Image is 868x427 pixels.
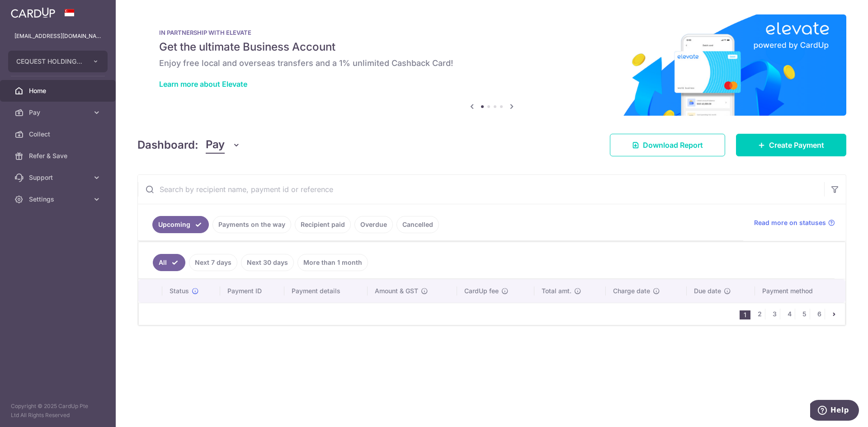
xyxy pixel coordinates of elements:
[137,14,846,116] img: Renovation banner
[220,279,284,303] th: Payment ID
[159,40,825,54] h5: Get the ultimate Business Account
[755,279,845,303] th: Payment method
[212,216,291,233] a: Payments on the way
[241,254,294,271] a: Next 30 days
[159,58,825,69] h6: Enjoy free local and overseas transfers and a 1% unlimited Cashback Card!
[396,216,439,233] a: Cancelled
[153,254,185,271] a: All
[464,286,499,296] span: CardUp fee
[740,303,845,325] nav: pager
[769,140,824,150] span: Create Payment
[8,51,108,72] button: CEQUEST HOLDINGS PTE. LTD.
[297,254,368,271] a: More than 1 month
[542,286,571,296] span: Total amt.
[784,309,795,319] a: 4
[29,151,89,160] span: Refer & Save
[754,218,835,227] a: Read more on statuses
[206,136,225,154] span: Pay
[754,218,826,227] span: Read more on statuses
[375,286,418,296] span: Amount & GST
[643,140,703,150] span: Download Report
[11,7,55,18] img: CardUp
[810,400,859,422] iframe: Opens a widget where you can find more information
[29,86,89,95] span: Home
[138,175,824,204] input: Search by recipient name, payment id or reference
[29,108,89,117] span: Pay
[14,32,101,41] p: [EMAIL_ADDRESS][DOMAIN_NAME]
[769,309,780,319] a: 3
[736,134,846,156] a: Create Payment
[16,57,83,66] span: CEQUEST HOLDINGS PTE. LTD.
[152,216,209,233] a: Upcoming
[354,216,393,233] a: Overdue
[610,134,725,156] a: Download Report
[170,286,189,296] span: Status
[613,286,650,296] span: Charge date
[694,286,721,296] span: Due date
[29,195,89,204] span: Settings
[754,309,765,319] a: 2
[799,309,810,319] a: 5
[29,130,89,139] span: Collect
[189,254,237,271] a: Next 7 days
[206,136,241,154] button: Pay
[740,310,750,319] li: 1
[159,29,825,36] p: IN PARTNERSHIP WITH ELEVATE
[284,279,368,303] th: Payment details
[159,80,247,89] a: Learn more about Elevate
[29,173,89,182] span: Support
[137,137,198,153] h4: Dashboard:
[295,216,351,233] a: Recipient paid
[814,309,825,319] a: 6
